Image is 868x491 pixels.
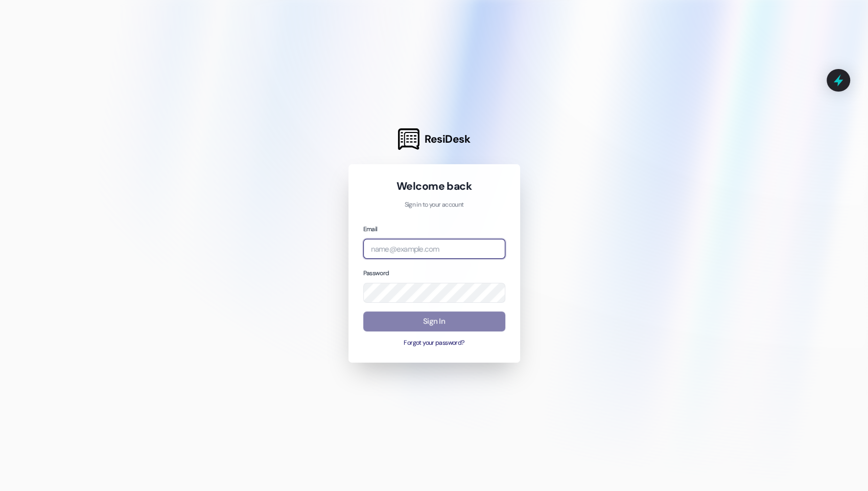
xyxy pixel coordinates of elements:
img: ResiDesk Logo [398,128,419,150]
button: Sign In [363,311,505,331]
span: ResiDesk [425,132,470,146]
h1: Welcome back [363,179,505,193]
input: name@example.com [363,239,505,259]
button: Forgot your password? [363,339,505,348]
p: Sign in to your account [363,200,505,210]
label: Password [363,269,389,277]
label: Email [363,225,378,233]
